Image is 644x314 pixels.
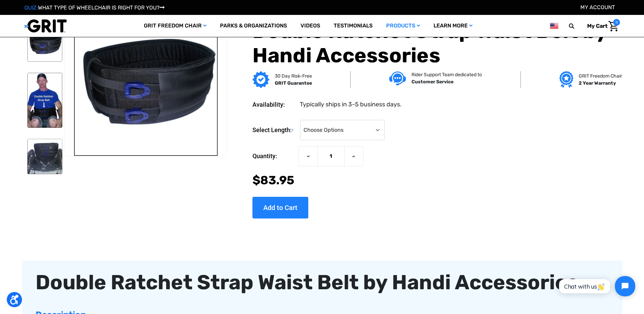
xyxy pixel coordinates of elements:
input: Add to Cart [252,197,308,218]
input: Search [572,19,582,33]
div: Double Ratchet Strap Waist Belt by Handi Accessories [36,267,609,298]
span: QUIZ: [24,4,38,11]
label: Select Length: [252,120,297,141]
p: Rider Support Team dedicated to [412,71,482,78]
span: 0 [613,19,620,26]
p: GRIT Freedom Chair [579,72,622,80]
img: Double Ratchet Strap Waist Belt by Handi Accessories [65,12,226,156]
a: Account [580,4,615,11]
strong: GRIT Guarantee [275,80,312,86]
a: QUIZ:WHAT TYPE OF WHEELCHAIR IS RIGHT FOR YOU? [24,4,164,11]
a: Products [379,15,427,37]
img: Customer service [389,71,406,85]
dt: Availability: [252,100,295,109]
img: Double Ratchet Strap Waist Belt by Handi Accessories [27,139,63,174]
img: GRIT All-Terrain Wheelchair and Mobility Equipment [24,19,67,33]
img: us.png [550,22,558,30]
dd: Typically ships in 3-5 business days. [300,100,402,109]
h1: Double Ratchet Strap Waist Belt by Handi Accessories [252,19,620,68]
img: GRIT Guarantee [252,71,269,88]
img: Double Ratchet Strap Waist Belt by Handi Accessories [27,27,63,62]
span: My Cart [587,23,607,29]
img: Grit freedom [559,71,573,88]
a: Cart with 0 items [582,19,620,33]
a: Parks & Organizations [213,15,294,37]
strong: 2 Year Warranty [579,80,616,86]
img: Double Ratchet Strap Waist Belt by Handi Accessories [27,73,63,128]
strong: Customer Service [412,79,453,85]
label: Quantity: [252,146,295,166]
a: Learn More [427,15,479,37]
a: Testimonials [327,15,379,37]
a: GRIT Freedom Chair [137,15,213,37]
a: Videos [294,15,327,37]
span: $83.95 [252,173,294,187]
img: Cart [608,21,618,32]
iframe: Tidio Chat [552,270,641,302]
p: 30 Day Risk-Free [275,72,312,80]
